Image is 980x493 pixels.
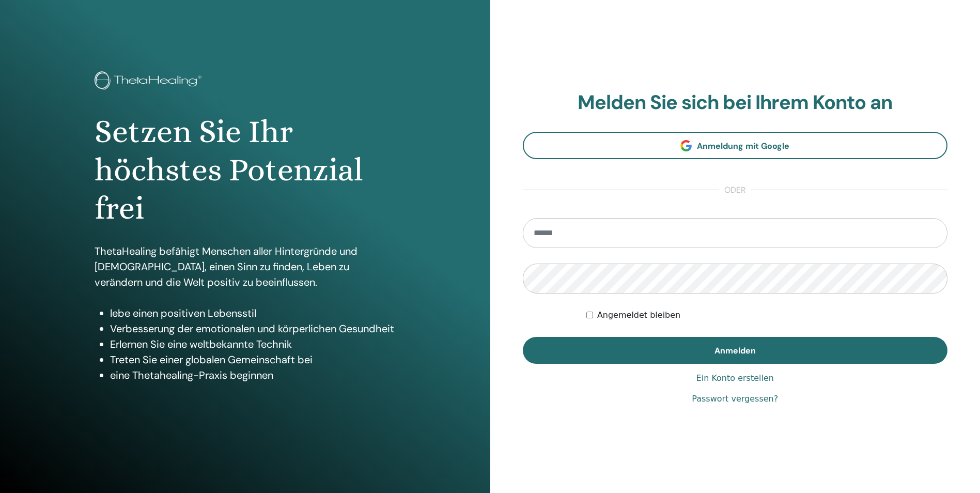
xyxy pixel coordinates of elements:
span: oder [719,184,751,196]
label: Angemeldet bleiben [597,309,680,321]
button: Anmelden [523,337,948,364]
a: Anmeldung mit Google [523,132,948,159]
h2: Melden Sie sich bei Ihrem Konto an [523,91,948,115]
a: Ein Konto erstellen [696,372,774,384]
a: Passwort vergessen? [692,393,778,405]
div: Keep me authenticated indefinitely or until I manually logout [586,309,947,321]
h1: Setzen Sie Ihr höchstes Potenzial frei [95,113,395,228]
li: eine Thetahealing-Praxis beginnen [110,367,395,383]
li: lebe einen positiven Lebensstil [110,305,395,321]
li: Treten Sie einer globalen Gemeinschaft bei [110,352,395,367]
span: Anmelden [714,345,756,356]
span: Anmeldung mit Google [697,141,789,151]
p: ThetaHealing befähigt Menschen aller Hintergründe und [DEMOGRAPHIC_DATA], einen Sinn zu finden, L... [95,243,395,290]
li: Erlernen Sie eine weltbekannte Technik [110,336,395,352]
li: Verbesserung der emotionalen und körperlichen Gesundheit [110,321,395,336]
